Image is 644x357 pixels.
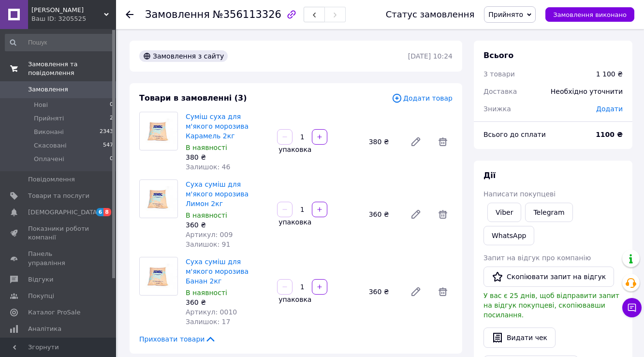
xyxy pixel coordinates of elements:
[186,308,237,316] span: Артикул: 0010
[186,318,230,326] span: Залишок: 17
[433,282,453,301] span: Видалити
[34,101,48,109] span: Нові
[483,190,556,198] span: Написати покупцеві
[596,69,623,79] div: 1 100 ₴
[365,135,402,149] div: 380 ₴
[34,128,64,136] span: Виконані
[386,10,475,19] div: Статус замовлення
[408,52,453,60] time: [DATE] 10:24
[28,275,53,284] span: Відгуки
[103,208,111,216] span: 8
[365,285,402,298] div: 360 ₴
[96,208,104,216] span: 6
[126,10,133,19] div: Повернутися назад
[28,208,100,217] span: [DEMOGRAPHIC_DATA]
[433,205,453,224] span: Видалити
[406,132,425,151] a: Редагувати
[545,7,634,22] button: Замовлення виконано
[276,217,312,227] div: упаковка
[622,298,642,317] button: Чат з покупцем
[139,334,216,344] span: Приховати товари
[186,152,269,162] div: 380 ₴
[406,205,425,224] a: Редагувати
[28,60,116,77] span: Замовлення та повідомлення
[110,101,113,109] span: 0
[28,292,54,300] span: Покупці
[186,113,249,140] a: Суміш суха для м'якого морозива Карамель 2кг
[483,70,515,78] span: 3 товари
[100,128,113,136] span: 2343
[139,50,228,62] div: Замовлення з сайту
[186,220,269,230] div: 360 ₴
[110,155,113,164] span: 0
[28,85,68,94] span: Замовлення
[186,211,227,219] span: В наявності
[31,6,104,15] span: Джелато Груп
[28,325,61,333] span: Аналітика
[186,180,249,208] a: Суха суміш для м'якого морозива Лимон 2кг
[483,51,513,60] span: Всього
[596,131,623,138] b: 1100 ₴
[406,282,425,301] a: Редагувати
[483,226,534,245] a: WhatsApp
[433,132,453,151] span: Видалити
[483,88,517,95] span: Доставка
[365,208,402,221] div: 360 ₴
[392,93,453,104] span: Додати товар
[596,105,623,113] span: Додати
[186,289,227,297] span: В наявності
[545,81,629,102] div: Необхідно уточнити
[483,267,614,287] button: Скопіювати запит на відгук
[34,155,64,164] span: Оплачені
[186,163,230,171] span: Залишок: 46
[28,175,75,184] span: Повідомлення
[145,9,210,20] span: Замовлення
[186,231,233,238] span: Артикул: 009
[488,11,523,18] span: Прийнято
[139,93,247,103] span: Товари в замовленні (3)
[28,224,89,242] span: Показники роботи компанії
[34,114,64,123] span: Прийняті
[34,141,67,150] span: Скасовані
[483,292,619,319] span: У вас є 25 днів, щоб відправити запит на відгук покупцеві, скопіювавши посилання.
[276,295,312,304] div: упаковка
[483,171,496,180] span: Дії
[483,131,546,138] span: Всього до сплати
[28,192,89,200] span: Товари та послуги
[213,9,281,20] span: №356113326
[103,141,113,150] span: 547
[483,105,511,113] span: Знижка
[487,203,521,222] a: Viber
[186,258,249,285] a: Суха суміш для м'якого морозива Банан 2кг
[31,15,116,23] div: Ваш ID: 3205525
[140,186,177,211] img: Суха суміш для м'якого морозива Лимон 2кг
[140,264,177,288] img: Суха суміш для м'якого морозива Банан 2кг
[186,144,227,151] span: В наявності
[186,240,230,248] span: Залишок: 91
[110,114,113,123] span: 2
[5,34,114,51] input: Пошук
[553,11,627,18] span: Замовлення виконано
[483,254,591,262] span: Запит на відгук про компанію
[28,308,80,317] span: Каталог ProSale
[28,250,89,267] span: Панель управління
[483,327,556,348] button: Видати чек
[276,145,312,154] div: упаковка
[140,119,177,143] img: Суміш суха для м'якого морозива Карамель 2кг
[186,297,269,307] div: 360 ₴
[525,203,572,222] a: Telegram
